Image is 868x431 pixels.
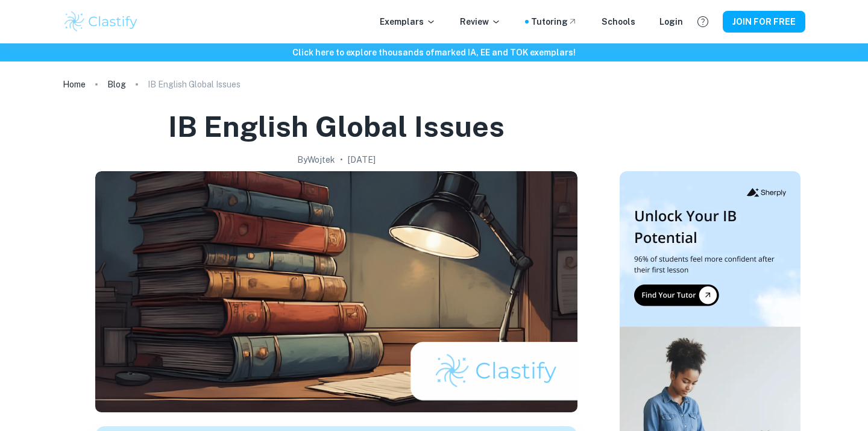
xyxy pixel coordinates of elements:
button: JOIN FOR FREE [723,11,805,33]
a: Schools [602,15,635,28]
a: Home [63,76,86,93]
p: Review [460,15,501,28]
h2: By Wojtek [297,153,335,166]
h6: Click here to explore thousands of marked IA, EE and TOK exemplars ! [2,46,866,59]
a: Tutoring [531,15,577,28]
img: IB English Global Issues cover image [95,171,577,412]
p: Exemplars [380,15,436,28]
h1: IB English Global Issues [168,107,505,146]
h2: [DATE] [348,153,376,166]
button: Help and Feedback [693,11,713,32]
a: Login [659,15,683,28]
p: • [340,153,343,166]
a: Blog [107,76,126,93]
p: IB English Global Issues [148,78,241,91]
img: Clastify logo [63,10,139,34]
